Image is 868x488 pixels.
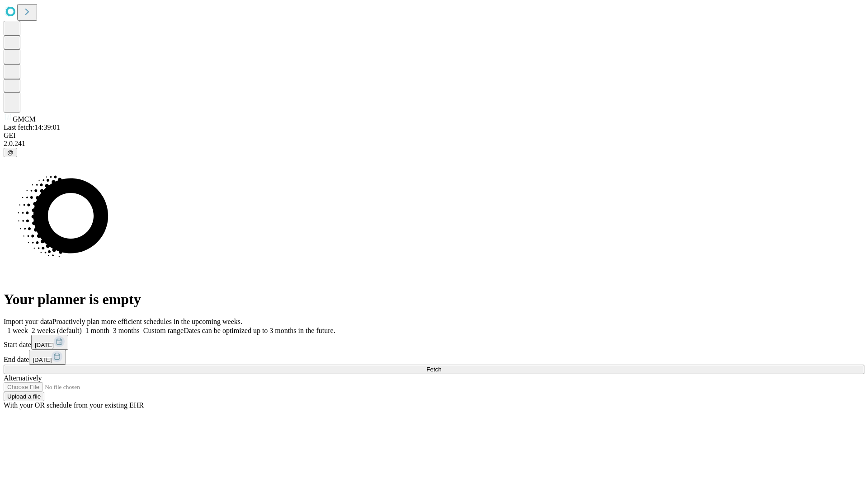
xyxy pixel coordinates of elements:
[4,318,52,325] span: Import your data
[4,335,864,350] div: Start date
[52,318,242,325] span: Proactively plan more efficient schedules in the upcoming weeks.
[184,327,335,334] span: Dates can be optimized up to 3 months in the future.
[29,350,66,365] button: [DATE]
[4,140,864,148] div: 2.0.241
[113,327,140,334] span: 3 months
[35,342,54,348] span: [DATE]
[85,327,109,334] span: 1 month
[4,365,864,374] button: Fetch
[31,335,68,350] button: [DATE]
[4,291,864,308] h1: Your planner is empty
[4,401,144,409] span: With your OR schedule from your existing EHR
[4,131,864,140] div: GEI
[4,148,17,157] button: @
[4,123,60,131] span: Last fetch: 14:39:01
[7,327,28,334] span: 1 week
[32,327,82,334] span: 2 weeks (default)
[4,392,44,401] button: Upload a file
[4,350,864,365] div: End date
[13,115,36,123] span: GMCM
[33,357,52,363] span: [DATE]
[426,366,441,373] span: Fetch
[4,374,42,382] span: Alternatively
[7,149,14,156] span: @
[143,327,184,334] span: Custom range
